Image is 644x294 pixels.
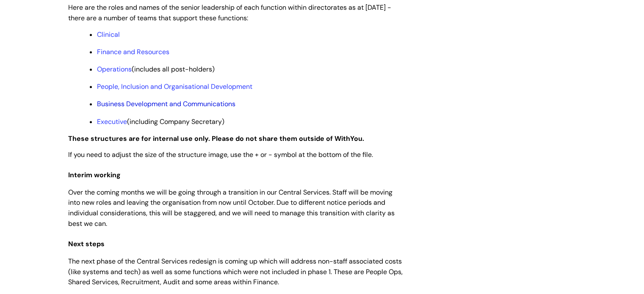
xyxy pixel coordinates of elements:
[68,257,403,287] span: The next phase of the Central Services redesign is coming up which will address non-staff associa...
[97,99,235,108] a: Business Development and Communications
[68,170,121,179] span: Interim working
[97,82,252,91] a: People, Inclusion and Organisational Development
[97,30,120,39] a: Clinical
[68,134,364,143] strong: These structures are for internal use only. Please do not share them outside of WithYou.
[68,188,395,228] span: Over the coming months we will be going through a transition in our Central Services. Staff will ...
[68,150,373,159] span: If you need to adjust the size of the structure image, use the + or - symbol at the bottom of the...
[97,117,127,126] a: Executive
[97,117,224,126] span: (including Company Secretary)
[97,65,215,74] span: (includes all post-holders)
[68,3,391,22] span: Here are the roles and names of the senior leadership of each function within directorates as at ...
[97,65,132,74] a: Operations
[68,239,105,248] span: Next steps
[97,47,169,56] a: Finance and Resources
